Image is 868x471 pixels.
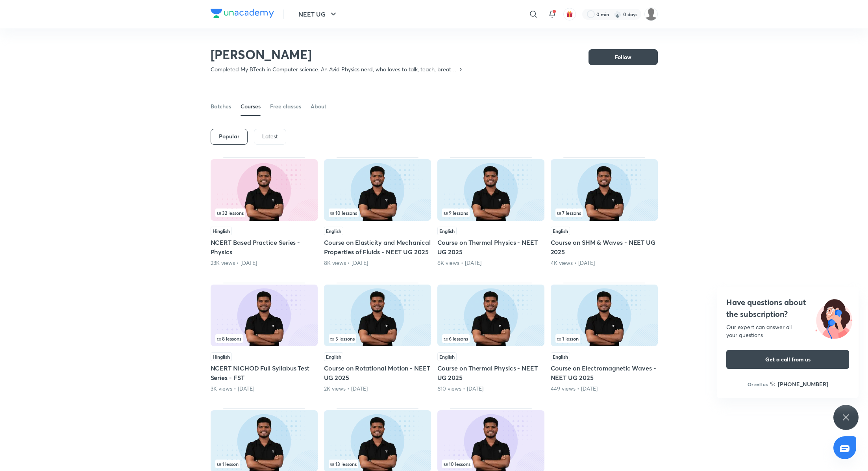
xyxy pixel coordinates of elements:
span: 32 lessons [217,210,244,215]
div: infocontainer [442,460,540,468]
a: Courses [241,97,261,116]
div: 6K views • 7 months ago [437,259,544,267]
div: infocontainer [215,209,313,217]
span: English [551,227,570,235]
h6: Popular [219,133,239,140]
span: 7 lessons [557,210,581,215]
div: left [442,334,540,343]
div: infocontainer [215,334,313,343]
span: 1 lesson [557,336,579,341]
div: Course on Thermal Physics - NEET UG 2025 [437,157,544,267]
div: Course on SHM & Waves - NEET UG 2025 [551,157,658,267]
span: Hinglish [211,227,232,235]
div: Our expert can answer all your questions [726,323,849,339]
img: Thumbnail [211,285,318,346]
a: Batches [211,97,231,116]
div: infosection [442,209,540,217]
div: infocontainer [442,334,540,343]
div: left [329,209,426,217]
h5: Course on Elasticity and Mechanical Properties of Fluids - NEET UG 2025 [324,238,431,257]
span: 6 lessons [444,336,468,341]
div: infocontainer [215,460,313,468]
span: 13 lessons [330,462,357,466]
span: 10 lessons [444,462,470,466]
div: infosection [329,460,426,468]
div: Free classes [270,102,301,110]
div: Course on Electromagnetic Waves - NEET UG 2025 [551,283,658,392]
div: infosection [215,334,313,343]
a: [PHONE_NUMBER] [770,380,828,388]
img: Thumbnail [211,159,318,221]
h5: Course on Thermal Physics - NEET UG 2025 [437,363,544,382]
img: Thumbnail [551,285,658,346]
a: Free classes [270,97,301,116]
img: Thumbnail [324,285,431,346]
span: English [324,227,343,235]
span: 5 lessons [330,336,355,341]
div: infocontainer [329,460,426,468]
div: NCERT NICHOD Full Syllabus Test Series - FST [211,283,318,392]
div: left [442,209,540,217]
div: 8K views • 7 months ago [324,259,431,267]
span: English [437,227,457,235]
span: English [551,352,570,361]
div: About [311,102,326,110]
div: infocontainer [329,209,426,217]
div: Courses [241,102,261,110]
img: Thumbnail [324,159,431,221]
div: infosection [215,209,313,217]
p: Latest [262,133,278,140]
div: infosection [215,460,313,468]
span: 1 lesson [217,462,239,466]
h6: [PHONE_NUMBER] [778,380,828,388]
span: English [437,352,457,361]
div: infocontainer [555,334,653,343]
div: infosection [442,334,540,343]
div: Batches [211,102,231,110]
div: 449 views • 5 months ago [551,385,658,393]
button: NEET UG [294,6,343,22]
img: Thumbnail [437,159,544,221]
span: Hinglish [211,352,232,361]
img: ttu_illustration_new.svg [809,296,859,339]
div: Course on Thermal Physics - NEET UG 2025 [437,283,544,392]
h5: NCERT Based Practice Series - Physics [211,238,318,257]
div: left [555,209,653,217]
div: infosection [329,209,426,217]
a: About [311,97,326,116]
button: Get a call from us [726,350,849,369]
div: Course on Rotational Motion - NEET UG 2025 [324,283,431,392]
span: 9 lessons [444,210,468,215]
div: NCERT Based Practice Series - Physics [211,157,318,267]
h5: Course on Thermal Physics - NEET UG 2025 [437,238,544,257]
button: avatar [563,8,576,20]
p: Or call us [748,381,768,388]
img: Thumbnail [437,285,544,346]
div: left [555,334,653,343]
div: 23K views • 5 months ago [211,259,318,267]
div: infosection [555,209,653,217]
button: Follow [589,49,658,65]
div: left [215,209,313,217]
div: 4K views • 6 months ago [551,259,658,267]
img: avatar [566,11,573,18]
img: Thumbnail [551,159,658,221]
div: infosection [442,460,540,468]
div: left [215,334,313,343]
div: left [329,460,426,468]
h2: [PERSON_NAME] [211,47,464,62]
div: infosection [555,334,653,343]
span: 10 lessons [330,210,357,215]
span: 8 lessons [217,336,241,341]
a: Company Logo [211,9,274,20]
div: infocontainer [329,334,426,343]
h5: NCERT NICHOD Full Syllabus Test Series - FST [211,363,318,382]
span: Follow [615,53,631,61]
img: streak [614,10,622,18]
span: English [324,352,343,361]
div: 2K views • 6 months ago [324,385,431,393]
div: infosection [329,334,426,343]
h5: Course on Rotational Motion - NEET UG 2025 [324,363,431,382]
div: infocontainer [555,209,653,217]
div: left [442,460,540,468]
